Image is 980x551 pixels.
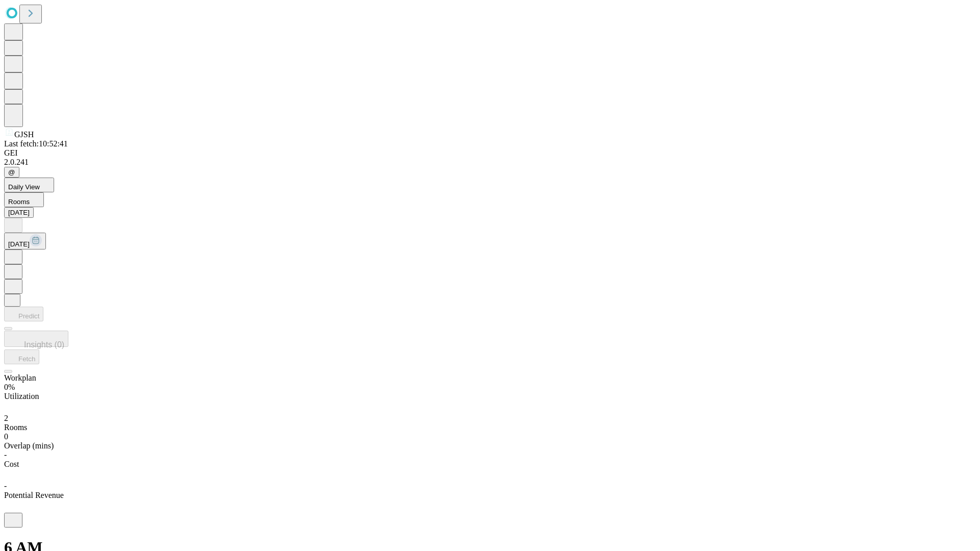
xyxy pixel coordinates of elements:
span: Workplan [4,373,36,382]
span: [DATE] [8,240,30,248]
button: Daily View [4,178,54,192]
button: @ [4,167,19,178]
span: 2 [4,414,8,422]
button: Predict [4,307,43,321]
button: [DATE] [4,207,34,218]
span: @ [8,168,15,176]
div: GEI [4,148,976,158]
button: [DATE] [4,233,46,249]
span: 0 [4,432,8,441]
span: - [4,450,7,459]
span: Daily View [8,183,40,191]
span: Cost [4,460,19,468]
span: GJSH [14,130,34,139]
button: Rooms [4,192,44,207]
span: Rooms [8,198,30,206]
div: 2.0.241 [4,158,976,167]
button: Insights (0) [4,331,68,347]
span: 0% [4,383,15,391]
span: Overlap (mins) [4,441,54,450]
span: Potential Revenue [4,491,64,499]
span: Utilization [4,392,39,400]
span: Last fetch: 10:52:41 [4,139,68,148]
span: Insights (0) [24,340,64,349]
button: Fetch [4,349,39,364]
span: - [4,482,7,490]
span: Rooms [4,423,27,432]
